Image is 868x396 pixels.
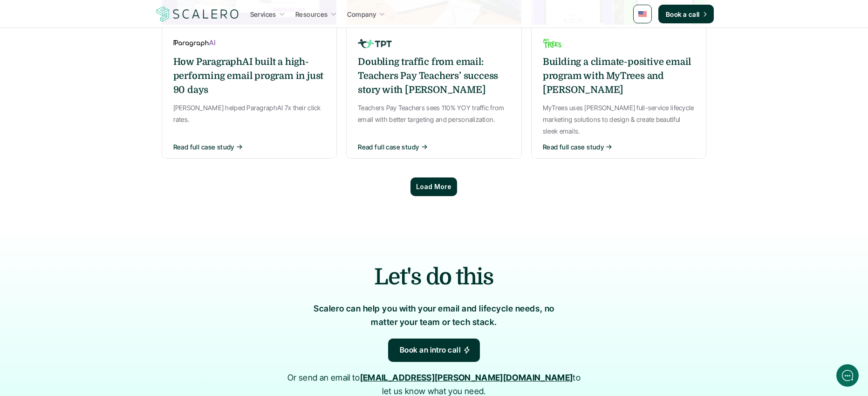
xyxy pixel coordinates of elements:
p: Book a call [666,9,700,19]
p: Services [250,9,276,19]
h6: How ParagraphAI built a high-performing email program in just 90 days [173,55,326,97]
p: Book an intro call [400,344,461,356]
a: [EMAIL_ADDRESS][PERSON_NAME][DOMAIN_NAME] [360,373,573,382]
img: Scalero company logo [155,5,240,23]
button: Read full case study [173,142,326,152]
span: We run on Gist [78,326,118,332]
h1: Hi! Welcome to [GEOGRAPHIC_DATA]. [14,45,172,60]
p: Company [347,9,376,19]
a: Book a call [658,5,714,23]
button: Read full case study [543,142,695,152]
h2: Let us know if we can help with lifecycle marketing. [14,62,172,107]
p: Teachers Pay Teachers sees 110% YOY traffic from email with better targeting and personalization. [358,102,510,125]
h2: Let's do this [192,262,677,293]
p: Resources [295,9,328,19]
p: [PERSON_NAME] helped ParagraphAI 7x their click rates. [173,102,326,125]
h6: Building a climate-positive email program with MyTrees and [PERSON_NAME] [543,55,695,97]
iframe: gist-messenger-bubble-iframe [836,364,859,387]
span: New conversation [60,129,112,137]
p: Read full case study [358,142,419,152]
p: Read full case study [543,142,604,152]
a: Book an intro call [388,339,480,362]
button: Read full case study [358,142,510,152]
p: Read full case study [173,142,234,152]
a: Scalero company logo [155,6,240,22]
p: MyTrees uses [PERSON_NAME] full-service lifecycle marketing solutions to design & create beautifu... [543,102,695,137]
p: Load More [416,183,451,191]
p: Scalero can help you with your email and lifecycle needs, no matter your team or tech stack. [304,302,565,329]
h6: Doubling traffic from email: Teachers Pay Teachers’ success story with [PERSON_NAME] [358,55,510,97]
button: New conversation [14,124,172,142]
